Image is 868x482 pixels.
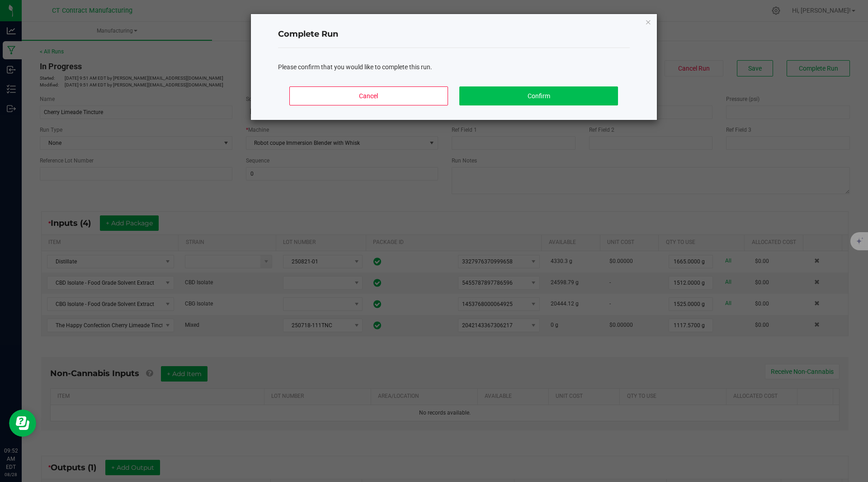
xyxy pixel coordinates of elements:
button: Close [645,16,651,27]
h4: Complete Run [278,29,630,40]
button: Confirm [459,86,618,105]
iframe: Resource center [9,410,36,437]
div: Please confirm that you would like to complete this run. [278,62,630,72]
button: Cancel [289,86,448,105]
